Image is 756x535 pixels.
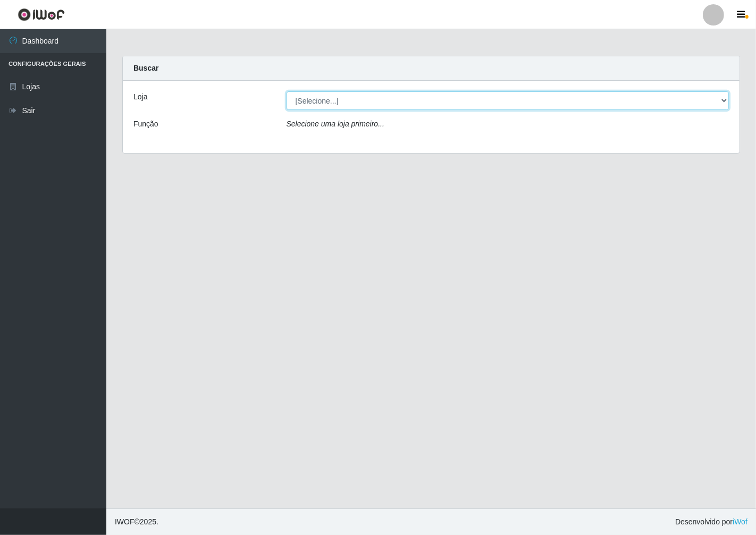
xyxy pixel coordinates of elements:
label: Função [133,118,158,130]
i: Selecione uma loja primeiro... [287,120,384,128]
strong: Buscar [133,64,158,72]
a: iWof [733,517,747,526]
span: IWOF [115,517,135,526]
img: CoreUI Logo [18,8,65,21]
span: © 2025 . [115,516,158,528]
span: Desenvolvido por [675,516,747,528]
label: Loja [133,91,147,103]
